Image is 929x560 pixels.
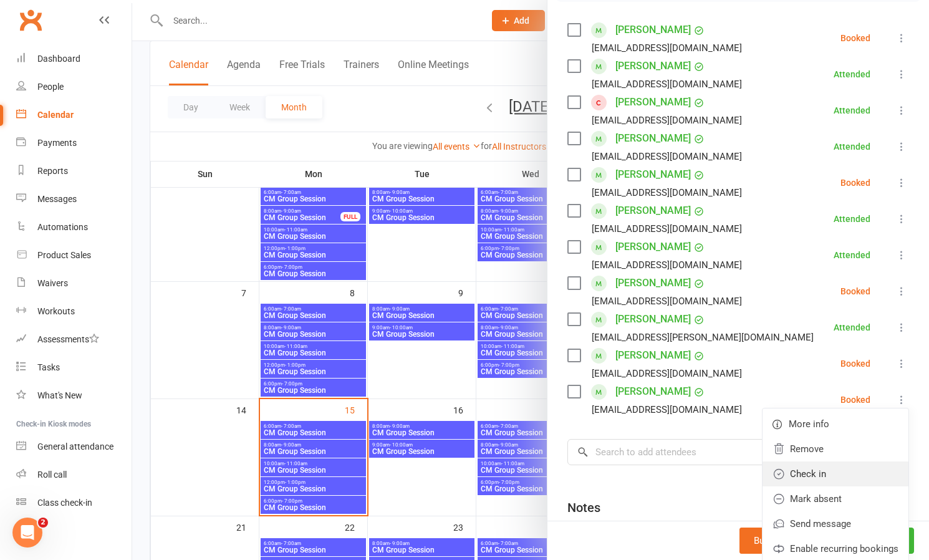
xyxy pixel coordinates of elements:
span: More info [789,417,829,432]
a: Roll call [16,461,132,489]
a: Class kiosk mode [16,489,132,517]
div: Calendar [37,110,74,120]
div: [EMAIL_ADDRESS][DOMAIN_NAME] [592,402,742,418]
a: People [16,73,132,101]
a: Mark absent [763,486,908,511]
div: [EMAIL_ADDRESS][DOMAIN_NAME] [592,221,742,237]
div: People [37,82,64,92]
div: General attendance [37,442,113,451]
iframe: Intercom live chat [12,518,42,548]
div: [EMAIL_ADDRESS][DOMAIN_NAME] [592,185,742,201]
a: General attendance kiosk mode [16,433,132,461]
a: Reports [16,157,132,185]
div: Tasks [37,362,60,372]
div: Roll call [37,470,67,480]
div: Assessments [37,334,99,344]
a: Automations [16,213,132,241]
a: What's New [16,382,132,410]
div: Automations [37,222,88,232]
a: [PERSON_NAME] [615,382,691,402]
div: Product Sales [37,250,91,260]
div: Booked [840,34,870,42]
a: Dashboard [16,45,132,73]
div: What's New [37,390,82,400]
a: Workouts [16,297,132,326]
div: Messages [37,194,77,204]
a: Product Sales [16,241,132,269]
div: Payments [37,138,77,148]
a: [PERSON_NAME] [615,92,691,112]
div: [EMAIL_ADDRESS][DOMAIN_NAME] [592,112,742,128]
a: Payments [16,129,132,157]
a: [PERSON_NAME] [615,128,691,148]
div: Reports [37,166,68,176]
div: [EMAIL_ADDRESS][DOMAIN_NAME] [592,148,742,165]
div: Notes [567,499,600,516]
a: Check in [763,461,908,486]
span: 2 [38,518,48,528]
a: [PERSON_NAME] [615,20,691,40]
div: Attended [834,215,870,223]
a: [PERSON_NAME] [615,56,691,76]
div: Attended [834,106,870,115]
div: Booked [840,287,870,296]
div: Attended [834,323,870,332]
a: [PERSON_NAME] [615,273,691,293]
div: Attended [834,70,870,79]
a: Waivers [16,269,132,297]
a: Messages [16,185,132,213]
div: Booked [840,359,870,368]
div: [EMAIL_ADDRESS][DOMAIN_NAME] [592,257,742,273]
div: Workouts [37,306,75,316]
div: [EMAIL_ADDRESS][PERSON_NAME][DOMAIN_NAME] [592,329,814,345]
a: Remove [763,437,908,461]
div: [EMAIL_ADDRESS][DOMAIN_NAME] [592,293,742,309]
div: Booked [840,395,870,404]
a: [PERSON_NAME] [615,201,691,221]
input: Search to add attendees [567,439,909,465]
button: Bulk add attendees [739,528,847,554]
div: [EMAIL_ADDRESS][DOMAIN_NAME] [592,40,742,56]
div: Dashboard [37,54,80,64]
div: Waivers [37,278,68,288]
a: Assessments [16,326,132,354]
a: Tasks [16,354,132,382]
a: [PERSON_NAME] [615,309,691,329]
div: Class check-in [37,498,92,508]
a: More info [763,412,908,437]
a: [PERSON_NAME] [615,345,691,365]
a: Send message [763,511,908,536]
div: Attended [834,251,870,259]
a: [PERSON_NAME] [615,165,691,185]
a: Calendar [16,101,132,129]
div: Attended [834,142,870,151]
div: [EMAIL_ADDRESS][DOMAIN_NAME] [592,76,742,92]
div: [EMAIL_ADDRESS][DOMAIN_NAME] [592,365,742,382]
a: Clubworx [15,4,46,36]
a: [PERSON_NAME] [615,237,691,257]
div: Booked [840,178,870,187]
